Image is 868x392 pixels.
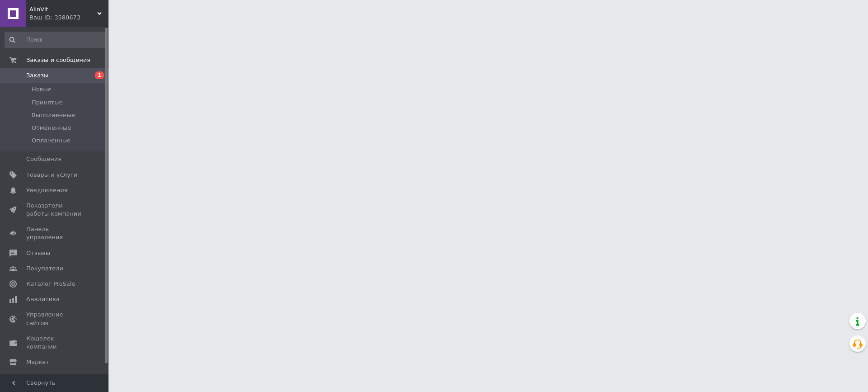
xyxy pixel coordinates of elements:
input: Поиск [5,32,107,48]
span: Кошелек компании [26,335,84,351]
div: Ваш ID: 3580673 [29,14,108,22]
span: Товары и услуги [26,171,77,179]
span: Заказы и сообщения [26,56,90,64]
span: Каталог ProSale [26,280,75,288]
span: 1 [95,71,104,79]
span: Уведомления [26,186,67,194]
span: Показатели работы компании [26,202,84,218]
span: Отзывы [26,249,50,257]
span: Принятые [32,99,63,107]
span: Управление сайтом [26,311,84,327]
span: Новые [32,85,52,94]
span: Покупатели [26,264,63,273]
span: Аналитика [26,295,60,303]
span: Отмененные [32,124,71,132]
span: Сообщения [26,155,61,163]
span: Выполненные [32,111,75,119]
span: Панель управления [26,225,84,241]
span: Оплаченные [32,137,71,145]
span: AlinVit [29,5,97,14]
span: Заказы [26,71,48,80]
span: Маркет [26,358,49,366]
